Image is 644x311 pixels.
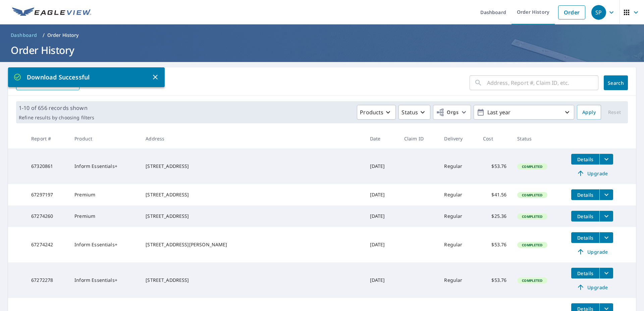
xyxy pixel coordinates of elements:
[26,227,69,262] td: 67274242
[69,184,140,205] td: Premium
[575,213,595,220] span: Details
[26,184,69,205] td: 67297197
[599,189,613,200] button: filesDropdownBtn-67297197
[478,227,512,262] td: $53.76
[399,129,439,148] th: Claim ID
[12,7,91,17] img: EV Logo
[599,211,613,222] button: filesDropdownBtn-67274260
[571,246,613,257] a: Upgrade
[609,80,623,86] span: Search
[571,189,599,200] button: detailsBtn-67297197
[69,129,140,148] th: Product
[8,30,636,41] nav: breadcrumb
[485,107,563,118] p: Last year
[69,227,140,262] td: Inform Essentials+
[365,129,399,148] th: Date
[571,232,599,243] button: detailsBtn-67274242
[8,43,636,57] h1: Order History
[571,154,599,165] button: detailsBtn-67320861
[19,104,94,112] p: 1-10 of 656 records shown
[599,268,613,278] button: filesDropdownBtn-67272278
[433,105,471,120] button: Orgs
[146,277,359,284] div: [STREET_ADDRESS]
[26,129,69,148] th: Report #
[571,211,599,222] button: detailsBtn-67274260
[599,154,613,165] button: filesDropdownBtn-67320861
[401,108,418,116] p: Status
[439,227,478,262] td: Regular
[575,283,609,291] span: Upgrade
[365,205,399,227] td: [DATE]
[518,164,546,169] span: Completed
[365,227,399,262] td: [DATE]
[8,30,40,41] a: Dashboard
[518,243,546,247] span: Completed
[47,32,79,39] p: Order History
[398,105,430,120] button: Status
[582,108,596,117] span: Apply
[13,73,151,82] p: Download Successful
[439,148,478,184] td: Regular
[69,205,140,227] td: Premium
[146,241,359,248] div: [STREET_ADDRESS][PERSON_NAME]
[575,169,609,177] span: Upgrade
[365,262,399,298] td: [DATE]
[357,105,396,120] button: Products
[518,278,546,283] span: Completed
[518,193,546,197] span: Completed
[436,108,459,117] span: Orgs
[558,5,585,19] a: Order
[26,205,69,227] td: 67274260
[26,148,69,184] td: 67320861
[146,191,359,198] div: [STREET_ADDRESS]
[575,156,595,163] span: Details
[571,168,613,179] a: Upgrade
[599,232,613,243] button: filesDropdownBtn-67274242
[26,262,69,298] td: 67272278
[146,213,359,220] div: [STREET_ADDRESS]
[43,31,45,39] li: /
[478,129,512,148] th: Cost
[69,262,140,298] td: Inform Essentials+
[439,262,478,298] td: Regular
[571,282,613,293] a: Upgrade
[478,184,512,205] td: $41.56
[19,115,94,121] p: Refine results by choosing filters
[512,129,566,148] th: Status
[365,148,399,184] td: [DATE]
[439,205,478,227] td: Regular
[140,129,364,148] th: Address
[575,192,595,198] span: Details
[575,248,609,256] span: Upgrade
[487,73,598,92] input: Address, Report #, Claim ID, etc.
[146,163,359,170] div: [STREET_ADDRESS]
[518,214,546,219] span: Completed
[591,5,606,20] div: SP
[478,148,512,184] td: $53.76
[474,105,574,120] button: Last year
[478,262,512,298] td: $53.76
[571,268,599,278] button: detailsBtn-67272278
[575,235,595,241] span: Details
[439,184,478,205] td: Regular
[478,205,512,227] td: $25.36
[69,148,140,184] td: Inform Essentials+
[575,270,595,276] span: Details
[439,129,478,148] th: Delivery
[577,105,601,120] button: Apply
[604,75,628,90] button: Search
[360,108,383,116] p: Products
[365,184,399,205] td: [DATE]
[11,32,37,39] span: Dashboard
